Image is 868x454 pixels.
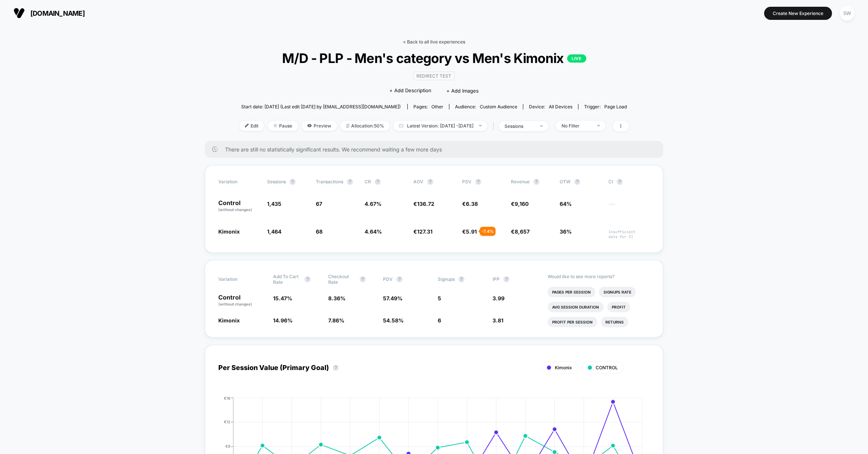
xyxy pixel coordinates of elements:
[14,7,25,19] img: Visually logo
[523,104,578,109] span: Device:
[360,276,366,282] button: ?
[273,124,277,127] img: end
[267,179,286,184] span: Sessions
[11,7,87,19] button: [DOMAIN_NAME]
[466,228,477,235] span: 5.91
[268,121,298,131] span: Pause
[273,274,301,285] span: Add To Cart Rate
[503,276,509,282] button: ?
[383,276,393,282] span: PDV
[218,207,252,212] span: (without changes)
[302,121,337,131] span: Preview
[607,302,630,312] li: Profit
[328,274,356,285] span: Checkout Rate
[597,125,600,126] img: end
[458,276,464,282] button: ?
[574,179,580,185] button: ?
[305,276,311,282] button: ?
[562,123,592,129] div: No Filter
[396,276,402,282] button: ?
[225,444,230,448] tspan: €8
[548,274,650,279] p: Would like to see more reports?
[30,9,85,17] span: [DOMAIN_NAME]
[491,121,499,132] span: |
[365,201,381,207] span: 4.67 %
[438,276,455,282] span: Signups
[462,201,478,207] span: €
[599,287,636,297] li: Signups Rate
[403,39,465,45] a: < Back to all live experiences
[218,228,240,235] span: Kimonix
[413,179,423,184] span: AOV
[462,179,472,184] span: PSV
[608,229,650,239] span: Insufficient data for CI
[604,104,627,109] span: Page Load
[840,6,854,21] div: SW
[365,228,382,235] span: 4.64 %
[427,179,433,185] button: ?
[218,200,260,213] p: Control
[838,6,857,21] button: SW
[389,87,431,94] span: + Add Description
[462,228,477,235] span: €
[375,179,381,185] button: ?
[328,295,345,301] span: 8.36 %
[764,7,832,20] button: Create New Experience
[455,104,517,109] div: Audience:
[413,104,443,109] div: Pages:
[560,179,601,185] span: OTW
[446,88,479,94] span: + Add Images
[316,179,343,184] span: Transactions
[399,124,403,127] img: calendar
[290,179,296,185] button: ?
[548,287,595,297] li: Pages Per Session
[267,201,281,207] span: 1,435
[511,179,530,184] span: Revenue
[413,201,434,207] span: €
[560,201,572,207] span: 64%
[431,104,443,109] span: other
[245,124,249,127] img: edit
[417,228,432,235] span: 127.31
[273,295,292,301] span: 15.47 %
[365,179,371,184] span: CR
[316,228,323,235] span: 68
[584,104,627,109] div: Trigger:
[225,146,648,153] span: There are still no statistically significant results. We recommend waiting a few more days
[241,104,401,109] span: Start date: [DATE] (Last edit [DATE] by [EMAIL_ADDRESS][DOMAIN_NAME])
[480,227,496,236] div: - 7.4 %
[328,317,344,324] span: 7.86 %
[224,420,230,424] tspan: €12
[218,294,266,307] p: Control
[511,228,530,235] span: €
[540,125,543,127] img: end
[413,72,455,80] span: Redirect Test
[505,123,535,129] div: sessions
[567,54,586,63] p: LIVE
[346,124,349,128] img: rebalance
[511,201,529,207] span: €
[596,365,618,370] span: CONTROL
[218,302,252,306] span: (without changes)
[479,125,482,126] img: end
[617,179,623,185] button: ?
[533,179,539,185] button: ?
[259,50,609,66] span: M/D - PLP - Men's category vs Men's Kimonix
[438,317,441,324] span: 6
[438,295,441,301] span: 5
[608,179,650,185] span: CI
[515,201,529,207] span: 9,160
[493,276,500,282] span: IPP
[383,317,404,324] span: 54.58 %
[267,228,281,235] span: 1,464
[548,302,604,312] li: Avg Session Duration
[548,317,597,327] li: Profit Per Session
[341,121,390,131] span: Allocation: 50%
[493,295,505,301] span: 3.99
[549,104,572,109] span: all devices
[383,295,402,301] span: 57.49 %
[316,201,322,207] span: 67
[239,121,264,131] span: Edit
[347,179,353,185] button: ?
[515,228,530,235] span: 8,657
